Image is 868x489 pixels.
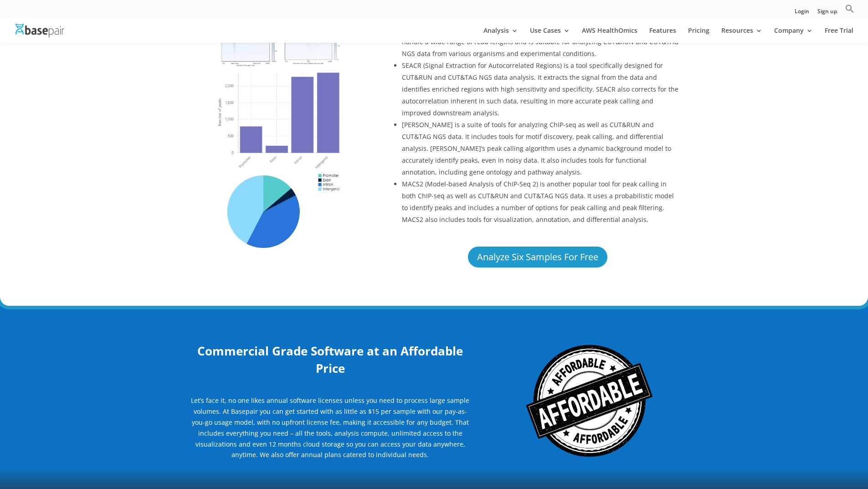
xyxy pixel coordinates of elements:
[825,27,853,43] a: Free Trial
[530,27,570,43] a: Use Cases
[467,245,609,269] a: Analyze Six Samples For Free
[15,24,64,37] img: Basepair
[845,4,854,13] svg: Search
[483,27,518,43] a: Analysis
[402,120,671,176] span: [PERSON_NAME] is a suite of tools for analyzing ChIP-seq as well as CUT&RUN and CUT&TAG NGS data....
[215,67,341,170] img: CUT&RUN Peaks Distribution
[795,9,809,18] a: Login
[402,14,678,58] span: Bowtie2 is a fast and accurate alignment tool that aligns the high-quality reads to a reference g...
[688,27,709,43] a: Pricing
[582,27,637,43] a: AWS HealthOmics
[402,180,674,224] span: MACS2 (Model-based Analysis of ChIP-Seq 2) is another popular tool for peak calling in both ChIP-...
[649,27,676,43] a: Features
[215,170,341,249] img: Pie Chart CUT&RUN
[817,9,837,18] a: Sign up
[197,343,463,376] b: Commercial Grade Software at an Affordable Price
[402,61,678,117] span: SEACR (Signal Extraction for Autocorrelated Regions) is a tool specifically designed for CUT&RUN ...
[721,27,762,43] a: Resources
[845,4,854,18] a: Search Icon Link
[693,423,857,478] iframe: Drift Widget Chat Controller
[774,27,813,43] a: Company
[521,343,658,459] img: Pricing
[191,396,469,459] span: Let’s face it, no one likes annual software licenses unless you need to process large sample volu...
